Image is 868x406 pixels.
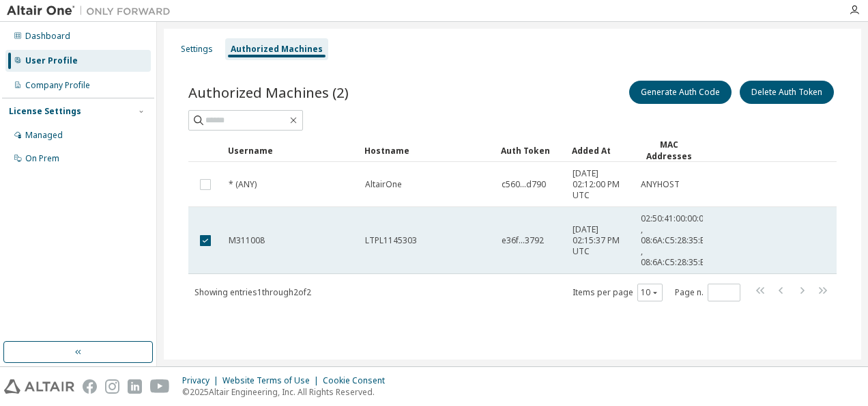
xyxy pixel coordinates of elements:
[25,55,78,66] div: User Profile
[573,284,663,301] span: Items per page
[573,168,628,201] span: [DATE] 02:12:00 PM UTC
[228,139,353,161] div: Username
[105,379,119,394] img: instagram.svg
[25,153,59,164] div: On Prem
[231,44,323,55] div: Authorized Machines
[641,179,680,190] span: ANYHOST
[7,4,177,18] img: Altair One
[501,139,561,161] div: Auth Token
[194,286,311,298] span: Showing entries 1 through 2 of 2
[182,375,222,386] div: Privacy
[25,80,90,91] div: Company Profile
[229,235,265,246] span: M311008
[365,179,402,190] span: AltairOne
[640,139,697,162] div: MAC Addresses
[4,379,74,394] img: altair_logo.svg
[9,106,81,117] div: License Settings
[641,287,659,298] button: 10
[229,179,257,190] span: * (ANY)
[188,83,349,102] span: Authorized Machines (2)
[675,284,740,301] span: Page n.
[323,375,393,386] div: Cookie Consent
[573,224,628,257] span: [DATE] 02:15:37 PM UTC
[740,81,834,104] button: Delete Auth Token
[25,31,70,42] div: Dashboard
[365,235,417,246] span: LTPL1145303
[182,386,393,398] p: © 2025 Altair Engineering, Inc. All Rights Reserved.
[150,379,170,394] img: youtube.svg
[222,375,323,386] div: Website Terms of Use
[364,139,490,161] div: Hostname
[25,130,63,141] div: Managed
[502,235,544,246] span: e36f...3792
[181,44,213,55] div: Settings
[629,81,732,104] button: Generate Auth Code
[572,139,629,161] div: Added At
[83,379,97,394] img: facebook.svg
[641,213,711,268] span: 02:50:41:00:00:01 , 08:6A:C5:28:35:BA , 08:6A:C5:28:35:B6
[128,379,142,394] img: linkedin.svg
[502,179,546,190] span: c560...d790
